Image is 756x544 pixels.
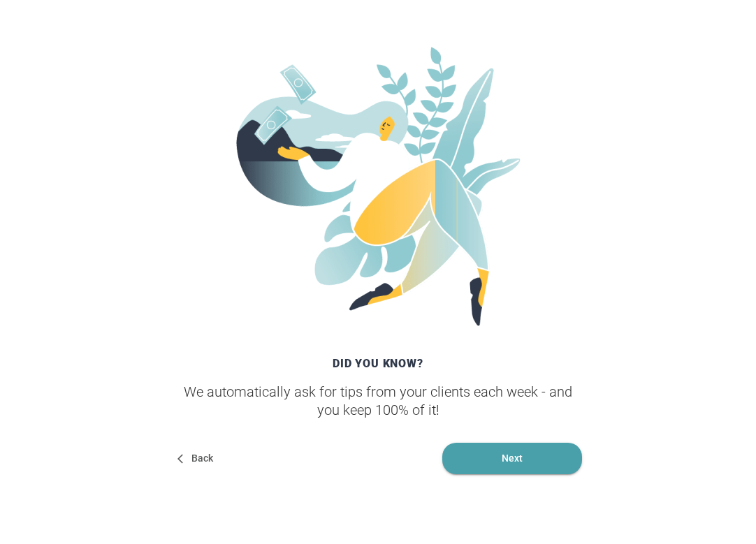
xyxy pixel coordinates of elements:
[442,443,582,474] button: Next
[174,443,219,474] button: Back
[168,383,588,419] div: We automatically ask for tips from your clients each week - and you keep 100% of it!
[235,47,521,326] img: So Colse
[168,349,588,377] div: Did you know?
